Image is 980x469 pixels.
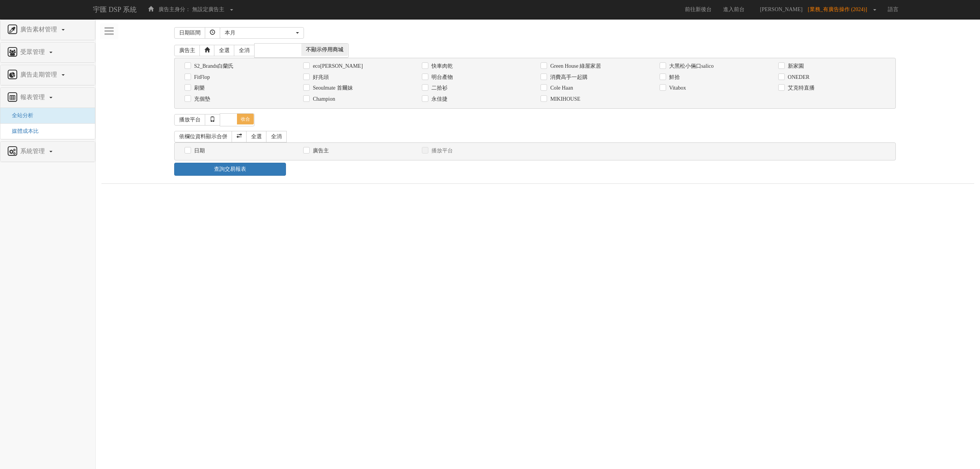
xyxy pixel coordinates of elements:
span: 報表管理 [18,94,49,100]
label: 艾克特直播 [786,84,815,92]
a: 查詢交易報表 [174,163,286,176]
label: Champion [311,95,335,103]
a: 報表管理 [6,92,89,104]
a: 全站分析 [6,113,33,118]
a: 全選 [246,131,267,142]
label: 好兆頭 [311,74,329,81]
a: 全消 [266,131,287,142]
label: ONEDER [786,74,810,81]
label: 永佳捷 [430,95,448,103]
label: 廣告主 [311,147,329,155]
span: [業務_有廣告操作 (2024)] [808,7,871,12]
label: 消費高手一起購 [548,74,588,81]
label: MIKIHOUSE [548,95,580,103]
label: 大黑松小倆口salico [667,62,714,70]
span: 無設定廣告主 [192,7,224,12]
span: 廣告素材管理 [18,26,61,33]
label: 鮮拾 [667,74,680,81]
a: 全消 [234,45,255,56]
label: FitFlop [192,74,210,81]
a: 受眾管理 [6,46,89,59]
a: 媒體成本比 [6,128,39,134]
label: 明台產物 [430,74,453,81]
a: 全選 [214,45,235,56]
label: 新家園 [786,62,804,70]
a: 廣告素材管理 [6,24,89,36]
label: 刷樂 [192,84,205,92]
span: 不顯示停用商城 [301,44,348,56]
span: [PERSON_NAME] [756,7,806,12]
label: 充個墊 [192,95,210,103]
label: S2_Brands白蘭氏 [192,62,234,70]
label: 快車肉乾 [430,62,453,70]
span: 受眾管理 [18,49,49,55]
label: Cole Haan [548,84,573,92]
span: 廣告主身分： [158,7,191,12]
label: 日期 [192,147,205,155]
a: 廣告走期管理 [6,69,89,81]
div: 本月 [225,29,294,37]
label: Seoulmate 首爾妹 [311,84,353,92]
button: 本月 [220,27,304,39]
label: 二拾衫 [430,84,448,92]
span: 系統管理 [18,148,49,154]
span: 收合 [237,114,254,124]
a: 系統管理 [6,145,89,158]
label: Vitabox [667,84,686,92]
label: 播放平台 [430,147,453,155]
label: eco[PERSON_NAME] [311,62,363,70]
span: 廣告走期管理 [18,71,61,78]
label: Green House 綠屋家居 [548,62,601,70]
